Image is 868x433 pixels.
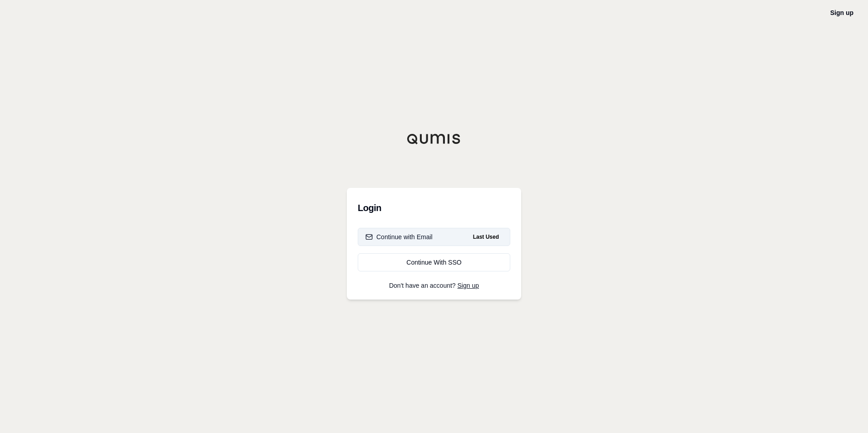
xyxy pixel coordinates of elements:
[830,9,853,16] a: Sign up
[407,133,461,144] img: Qumis
[458,282,479,289] a: Sign up
[365,232,433,241] div: Continue with Email
[358,228,510,246] button: Continue with EmailLast Used
[469,231,503,242] span: Last Used
[358,282,510,289] p: Don't have an account?
[358,199,510,217] h3: Login
[358,253,510,271] a: Continue With SSO
[365,258,503,267] div: Continue With SSO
